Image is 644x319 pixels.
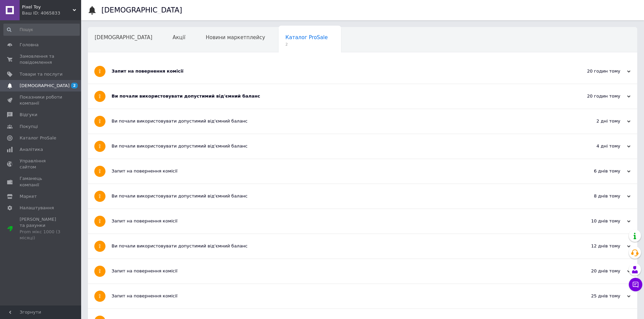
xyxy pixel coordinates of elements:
span: Аналітика [20,147,43,153]
div: 8 днів тому [563,193,630,199]
span: Товари та послуги [20,71,63,77]
span: [DEMOGRAPHIC_DATA] [95,34,152,41]
span: Управління сайтом [20,158,63,170]
span: [PERSON_NAME] та рахунки [20,216,63,241]
div: 10 днів тому [563,218,630,224]
span: Головна [20,42,39,48]
div: Ви почали використовувати допустимий від'ємний баланс [112,143,563,149]
div: 20 днів тому [563,268,630,274]
span: Налаштування [20,205,54,211]
span: Pixel Toy [22,4,73,10]
div: 4 дні тому [563,143,630,149]
span: Маркет [20,193,37,200]
input: Пошук [3,24,80,36]
div: Ви почали використовувати допустимий від'ємний баланс [112,118,563,124]
div: Ви почали використовувати допустимий від'ємний баланс [112,193,563,199]
span: Замовлення та повідомлення [20,53,63,65]
div: Запит на повернення комісії [112,168,563,174]
div: 20 годин тому [563,93,630,99]
span: [DEMOGRAPHIC_DATA] [20,83,70,89]
button: Чат з покупцем [629,278,642,291]
div: 25 днів тому [563,293,630,299]
span: Відгуки [20,112,37,118]
div: Ви почали використовувати допустимий від'ємний баланс [112,93,563,99]
span: Акції [173,34,186,41]
span: Каталог ProSale [285,34,328,41]
div: 12 днів тому [563,243,630,249]
span: Покупці [20,124,38,130]
div: Запит на повернення комісії [112,68,563,74]
span: 2 [285,42,328,47]
div: 20 годин тому [563,68,630,74]
span: Гаманець компанії [20,176,63,188]
span: Каталог ProSale [20,135,56,141]
div: 6 днів тому [563,168,630,174]
div: Запит на повернення комісії [112,293,563,299]
div: Запит на повернення комісії [112,218,563,224]
div: Запит на повернення комісії [112,268,563,274]
div: Ваш ID: 4065833 [22,10,81,16]
div: Ви почали використовувати допустимий від'ємний баланс [112,243,563,249]
span: Новини маркетплейсу [206,34,265,41]
div: Prom мікс 1000 (3 місяці) [20,229,63,241]
span: Показники роботи компанії [20,94,63,106]
span: 2 [71,83,78,88]
div: 2 дні тому [563,118,630,124]
h1: [DEMOGRAPHIC_DATA] [101,6,182,14]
